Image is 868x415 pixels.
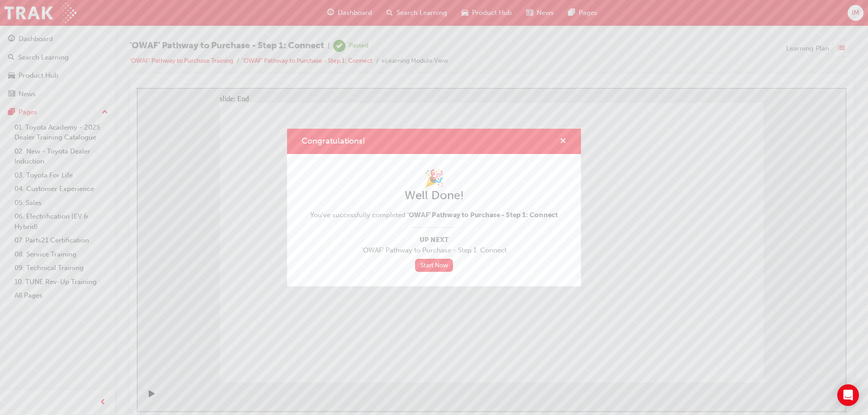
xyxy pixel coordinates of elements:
[5,302,20,317] button: Play (Ctrl+Alt+P)
[415,259,453,272] a: Start Now
[287,129,581,286] div: Congratulations!
[5,294,20,324] div: playback controls
[302,136,365,146] span: Congratulations!
[310,245,558,256] span: 'OWAF' Pathway to Purchase - Step 1: Connect
[837,384,859,406] div: Open Intercom Messenger
[560,136,566,147] button: cross-icon
[310,168,558,188] h1: 🎉
[310,188,558,203] h2: Well Done!
[407,211,558,219] span: 'OWAF' Pathway to Purchase - Step 1: Connect
[310,235,558,245] span: Up Next
[310,210,558,220] span: You've successfully completed
[560,138,566,146] span: cross-icon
